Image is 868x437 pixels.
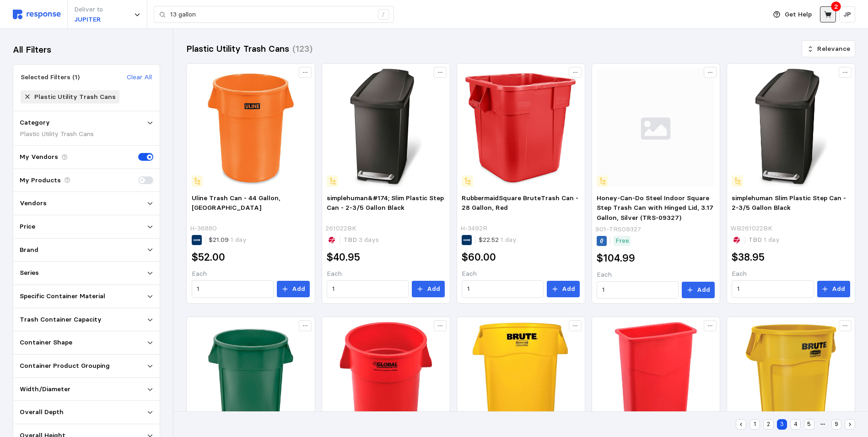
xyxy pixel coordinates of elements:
[602,282,674,298] input: Qty
[127,72,152,82] p: Clear All
[192,69,310,187] img: H-3688O
[186,43,289,55] h3: Plastic Utility Trash Cans
[277,281,310,297] button: Add
[802,40,855,58] button: Relevance
[13,10,61,19] img: svg%3e
[832,284,845,294] p: Add
[74,15,103,25] p: JUPITER
[327,69,445,187] img: 261022BK.webp
[170,6,373,23] input: Search for a product name or SKU
[762,235,780,244] span: 1 day
[732,194,846,212] span: simplehuman Slim Plastic Step Can - 2-3/5 Gallon Black
[20,245,38,255] p: Brand
[499,235,517,244] span: 1 day
[597,69,715,187] img: svg%3e
[732,69,850,187] img: 261022BK.webp
[20,118,50,128] p: Category
[357,235,379,244] span: 3 days
[20,384,70,394] p: Width/Diameter
[378,9,389,20] div: /
[13,44,51,56] h3: All Filters
[697,285,710,295] p: Add
[412,281,445,297] button: Add
[20,198,47,208] p: Vendors
[732,269,850,279] p: Each
[209,235,247,245] p: $21.09
[730,224,772,234] p: WB261022BK
[126,72,152,83] button: Clear All
[467,281,539,297] input: Qty
[595,224,641,235] p: 901-TRS09327
[562,284,575,294] p: Add
[344,235,379,245] p: TBD
[834,1,838,11] p: 2
[462,69,580,187] img: H-3492R
[479,235,517,245] p: $22.52
[292,284,305,294] p: Add
[325,224,356,234] p: 261022BK
[190,224,217,234] p: H-3688O
[20,152,58,162] p: My Vendors
[768,6,817,23] button: Get Help
[20,129,153,139] div: Plastic Utility Trash Cans
[20,268,39,278] p: Series
[332,281,404,297] input: Qty
[817,44,850,54] p: Relevance
[597,270,715,280] p: Each
[732,250,765,264] h2: $38.95
[817,281,850,297] button: Add
[327,269,445,279] p: Each
[785,10,812,20] p: Get Help
[20,315,102,325] p: Trash Container Capacity
[229,235,247,244] span: 1 day
[831,419,842,430] button: 9
[20,291,105,301] p: Specific Container Material
[843,10,851,20] p: JP
[462,250,496,264] h2: $60.00
[20,175,61,186] p: My Products
[790,419,801,430] button: 4
[804,419,814,430] button: 5
[597,251,635,265] h2: $104.99
[74,5,103,15] p: Deliver to
[20,361,110,371] p: Container Product Grouping
[20,222,35,232] p: Price
[777,419,787,430] button: 3
[737,281,809,297] input: Qty
[192,269,310,279] p: Each
[192,194,280,212] span: Uline Trash Can - 44 Gallon, [GEOGRAPHIC_DATA]
[327,250,360,264] h2: $40.95
[20,338,72,348] p: Container Shape
[682,282,715,298] button: Add
[197,281,268,297] input: Qty
[427,284,440,294] p: Add
[749,235,780,245] p: TBD
[460,224,487,234] p: H-3492R
[462,194,578,212] span: RubbermaidSquare BruteTrash Can - 28 Gallon, Red
[462,269,580,279] p: Each
[597,194,713,222] span: Honey-Can-Do Steel Indoor Square Step Trash Can with Hinged Lid, 3.17 Gallon, Silver (TRS-09327)
[34,92,116,102] div: Plastic Utility Trash Cans
[839,6,855,22] button: JP
[21,72,80,82] div: Selected Filters (1)
[292,43,313,55] h3: (123)
[547,281,580,297] button: Add
[615,236,629,246] p: Free
[192,250,225,264] h2: $52.00
[763,419,774,430] button: 2
[749,419,760,430] button: 1
[327,194,444,212] span: simplehuman&#174; Slim Plastic Step Can - 2-3/5 Gallon Black
[20,407,64,417] p: Overall Depth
